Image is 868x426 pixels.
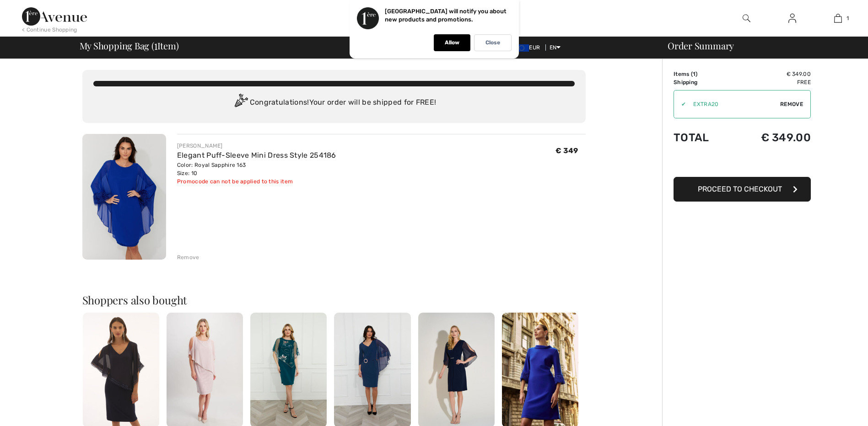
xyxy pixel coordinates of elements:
span: Remove [780,100,803,108]
td: € 349.00 [730,70,811,78]
img: Elegant Puff-Sleeve Mini Dress Style 254186 [82,134,166,260]
span: 1 [693,71,695,77]
div: [PERSON_NAME] [177,142,336,150]
div: Promocode can not be applied to this item [177,177,336,186]
td: Total [674,122,730,153]
input: Promo code [686,91,780,118]
td: € 349.00 [730,122,811,153]
span: EUR [514,44,544,51]
span: € 349 [555,146,578,155]
iframe: PayPal [674,153,811,174]
img: Euro [514,44,529,52]
button: Proceed to Checkout [674,177,811,202]
p: [GEOGRAPHIC_DATA] will notify you about new products and promotions. [385,8,507,23]
span: My Shopping Bag ( Item) [80,41,179,50]
p: Close [485,39,500,46]
span: Proceed to Checkout [698,185,782,193]
td: Free [730,78,811,86]
div: Order Summary [657,41,863,50]
img: My Bag [834,13,842,24]
h2: Shoppers also bought [82,294,586,305]
a: Elegant Puff-Sleeve Mini Dress Style 254186 [177,151,336,160]
td: Items ( ) [674,70,730,78]
span: 1 [846,14,849,22]
p: Allow [445,39,459,46]
div: Color: Royal Sapphire 163 Size: 10 [177,161,336,177]
div: ✔ [674,100,686,108]
span: EN [550,44,561,51]
a: Sign In [781,13,803,24]
img: Congratulation2.svg [232,94,250,112]
a: 1 [815,13,860,24]
div: Remove [177,253,199,261]
img: 1ère Avenue [22,7,87,26]
span: 1 [154,39,157,51]
td: Shipping [674,78,730,86]
div: < Continue Shopping [22,26,77,34]
img: My Info [788,13,796,24]
img: search the website [743,13,750,24]
div: Congratulations! Your order will be shipped for FREE! [93,94,575,112]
